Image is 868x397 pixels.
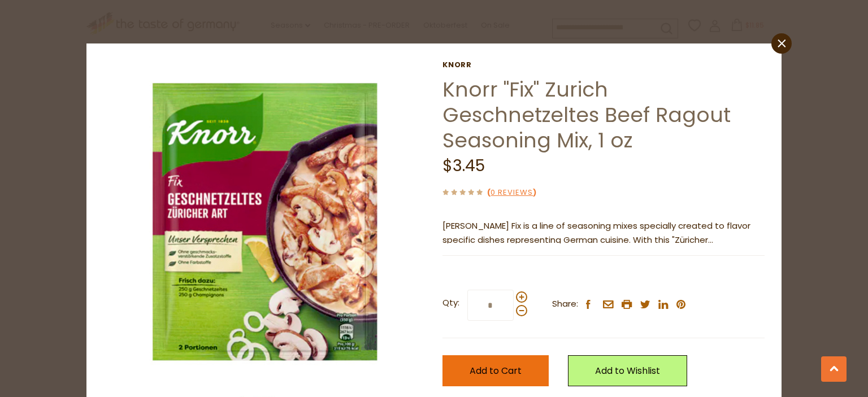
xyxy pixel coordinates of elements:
span: $3.45 [442,155,485,177]
button: Add to Cart [442,355,549,386]
a: 0 Reviews [491,187,533,199]
span: ( ) [487,187,536,198]
a: Knorr [442,60,765,69]
a: Add to Wishlist [568,355,687,386]
img: Knorr "Fix" Zurich Geschnetzeltes Beef Ragout Seasoning Mix, 1 oz [103,60,426,383]
input: Qty: [467,290,514,321]
span: Add to Cart [470,364,522,377]
p: [PERSON_NAME] Fix is a line of seasoning mixes specially created to flavor specific dishes repres... [442,219,765,247]
a: Knorr "Fix" Zurich Geschnetzeltes Beef Ragout Seasoning Mix, 1 oz [442,75,731,155]
strong: Qty: [442,296,459,310]
span: Share: [552,297,578,311]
